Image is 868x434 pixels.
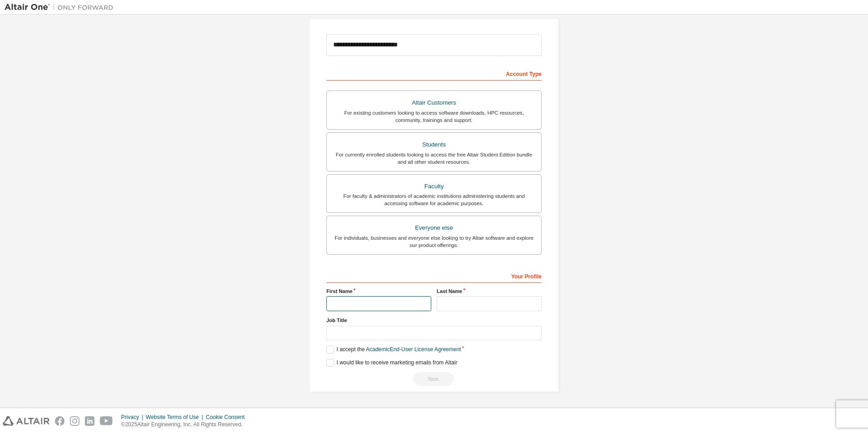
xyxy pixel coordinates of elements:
[326,359,457,367] label: I would like to receive marketing emails from Altair
[100,416,113,426] img: youtube.svg
[332,192,536,207] div: For faculty & administrators of academic institutions administering students and accessing softwa...
[332,151,536,166] div: For currently enrolled students looking to access the free Altair Student Edition bundle and all ...
[326,317,542,324] label: Job Title
[70,416,79,426] img: instagram.svg
[326,268,542,283] div: Your Profile
[3,416,49,426] img: altair_logo.svg
[121,414,146,421] div: Privacy
[326,66,542,81] div: Account Type
[326,288,431,295] label: First Name
[121,421,250,429] p: © 2025 Altair Engineering, Inc. All Rights Reserved.
[326,346,461,353] label: I accept the
[437,288,542,295] label: Last Name
[206,414,250,421] div: Cookie Consent
[332,138,536,151] div: Students
[332,180,536,193] div: Faculty
[332,109,536,124] div: For existing customers looking to access software downloads, HPC resources, community, trainings ...
[332,222,536,234] div: Everyone else
[85,416,94,426] img: linkedin.svg
[326,372,542,386] div: Read and acccept EULA to continue
[332,234,536,249] div: For individuals, businesses and everyone else looking to try Altair software and explore our prod...
[55,416,64,426] img: facebook.svg
[146,414,206,421] div: Website Terms of Use
[5,3,118,12] img: Altair One
[366,346,461,353] a: Academic End-User License Agreement
[332,96,536,109] div: Altair Customers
